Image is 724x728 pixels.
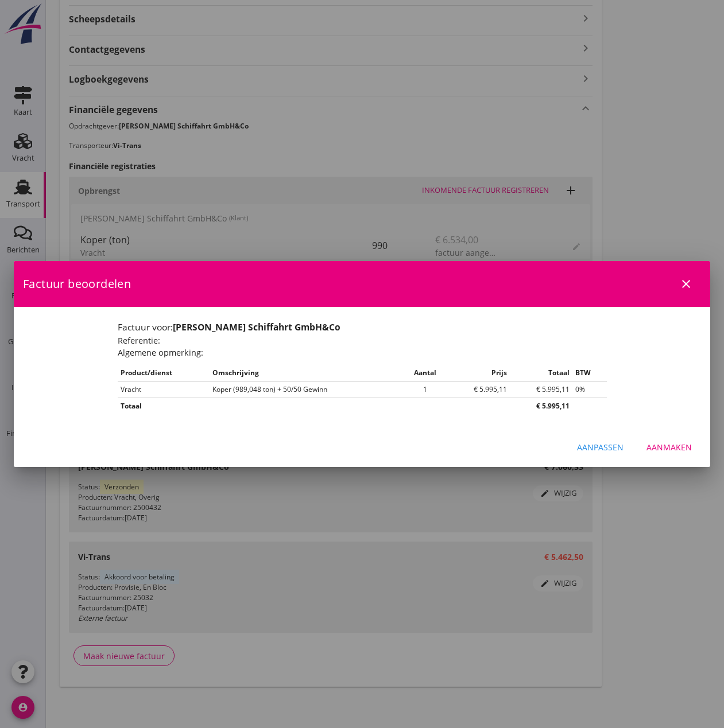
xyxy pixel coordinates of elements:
th: € 5.995,11 [510,398,572,414]
th: Prijs [447,365,510,381]
th: Product/dienst [118,365,210,381]
td: € 5.995,11 [510,381,572,398]
i: close [679,277,693,291]
th: BTW [572,365,606,381]
th: Omschrijving [210,365,402,381]
div: Aanpassen [577,441,624,453]
td: 0% [572,381,606,398]
td: Vracht [118,381,210,398]
h1: Factuur voor: [118,321,607,334]
td: € 5.995,11 [447,381,510,398]
td: Koper (989,048 ton) + 50/50 Gewinn [210,381,402,398]
div: Factuur beoordelen [14,261,710,307]
div: Aanmaken [646,441,692,453]
td: 1 [402,381,447,398]
strong: [PERSON_NAME] Schiffahrt GmbH&Co [173,321,340,333]
th: Totaal [510,365,572,381]
th: Totaal [118,398,510,414]
th: Aantal [402,365,447,381]
button: Aanmaken [637,437,701,458]
button: Aanpassen [568,437,633,458]
h2: Referentie: Algemene opmerking: [118,334,607,359]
